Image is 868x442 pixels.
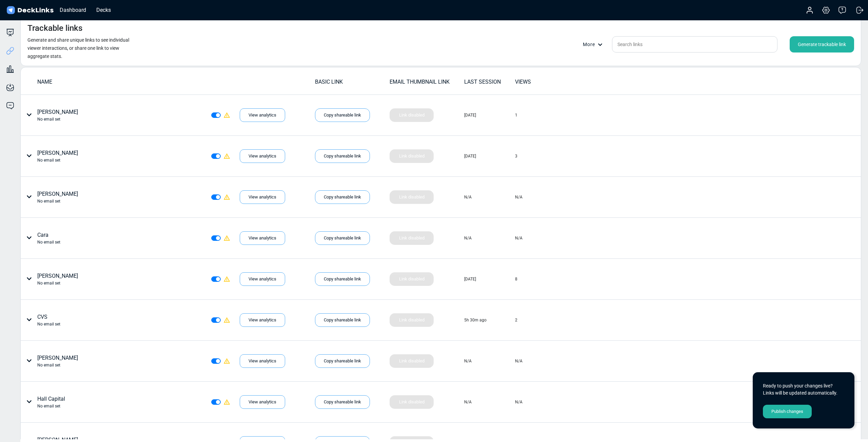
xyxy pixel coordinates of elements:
[37,395,65,409] div: Hall Capital
[37,190,78,204] div: [PERSON_NAME]
[56,6,90,14] div: Dashboard
[315,108,370,122] div: Copy shareable link
[37,272,78,286] div: [PERSON_NAME]
[315,313,370,327] div: Copy shareable link
[240,108,285,122] div: View analytics
[37,78,314,86] div: NAME
[37,149,78,163] div: [PERSON_NAME]
[515,153,517,159] div: 3
[240,354,285,368] div: View analytics
[464,317,487,323] div: 5h 30m ago
[37,239,60,245] div: No email set
[37,403,65,409] div: No email set
[37,157,78,163] div: No email set
[464,399,472,405] div: N/A
[315,190,370,204] div: Copy shareable link
[37,280,78,286] div: No email set
[37,116,78,122] div: No email set
[464,153,476,159] div: [DATE]
[27,23,82,33] h4: Trackable links
[37,354,78,368] div: [PERSON_NAME]
[464,78,514,86] div: LAST SESSION
[464,112,476,118] div: [DATE]
[240,231,285,245] div: View analytics
[515,194,522,200] div: N/A
[37,231,60,245] div: Cara
[240,395,285,409] div: View analytics
[240,313,285,327] div: View analytics
[515,317,517,323] div: 2
[464,276,476,282] div: [DATE]
[315,231,370,245] div: Copy shareable link
[515,399,522,405] div: N/A
[464,194,472,200] div: N/A
[389,78,464,89] td: EMAIL THUMBNAIL LINK
[515,78,565,86] div: VIEWS
[37,321,60,327] div: No email set
[515,112,517,118] div: 1
[763,382,844,397] div: Ready to push your changes live? Links will be updated automatically.
[37,198,78,204] div: No email set
[515,276,517,282] div: 8
[5,5,55,15] img: DeckLinks
[315,78,389,89] td: BASIC LINK
[37,313,60,327] div: CVS
[37,362,78,368] div: No email set
[612,36,777,52] input: Search links
[464,358,472,364] div: N/A
[464,235,472,241] div: N/A
[583,41,607,48] div: More
[315,149,370,163] div: Copy shareable link
[240,190,285,204] div: View analytics
[240,149,285,163] div: View analytics
[93,6,114,14] div: Decks
[315,395,370,409] div: Copy shareable link
[315,354,370,368] div: Copy shareable link
[515,358,522,364] div: N/A
[37,108,78,122] div: [PERSON_NAME]
[27,37,129,59] small: Generate and share unique links to see individual viewer interactions, or share one link to view ...
[763,405,812,418] div: Publish changes
[790,36,854,52] div: Generate trackable link
[315,272,370,286] div: Copy shareable link
[515,235,522,241] div: N/A
[240,272,285,286] div: View analytics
